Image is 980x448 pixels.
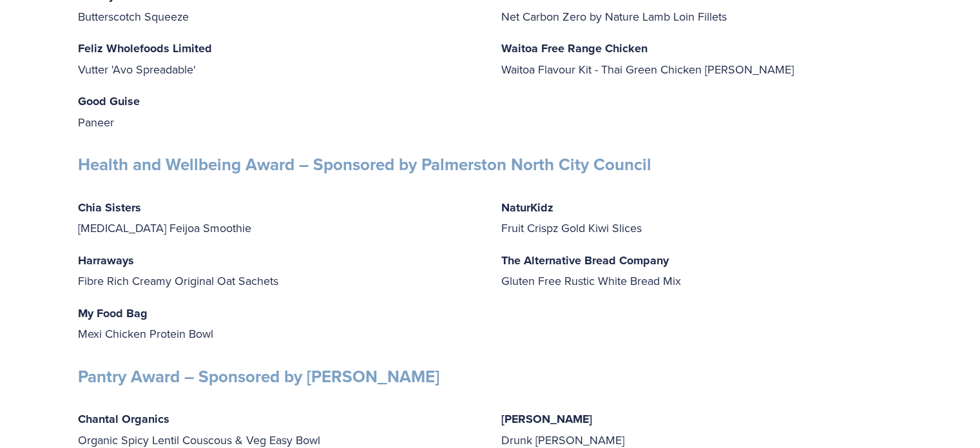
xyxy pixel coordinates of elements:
strong: Pantry Award – Sponsored by [PERSON_NAME] [78,364,439,389]
strong: NaturKidz [501,199,553,216]
p: Paneer [78,91,479,132]
p: Fruit Crispz Gold Kiwi Slices [501,197,903,239]
p: Waitoa Flavour Kit - Thai Green Chicken [PERSON_NAME] [501,38,903,79]
strong: The Alternative Bread Company [501,252,669,269]
p: Vutter 'Avo Spreadable' [78,38,479,79]
strong: Health and Wellbeing Award – Sponsored by Palmerston North City Council [78,152,651,177]
strong: Waitoa Free Range Chicken [501,40,648,57]
p: Gluten Free Rustic White Bread Mix [501,250,903,291]
strong: Harraways [78,252,134,269]
p: [MEDICAL_DATA] Feijoa Smoothie [78,197,479,239]
p: Mexi Chicken Protein Bowl [78,303,479,344]
strong: Chantal Organics [78,411,169,427]
strong: Feliz Wholefoods Limited [78,40,212,57]
strong: My Food Bag [78,305,148,322]
strong: Good Guise [78,93,140,110]
p: Fibre Rich Creamy Original Oat Sachets [78,250,479,291]
strong: [PERSON_NAME] [501,411,592,427]
strong: Chia Sisters [78,199,141,216]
